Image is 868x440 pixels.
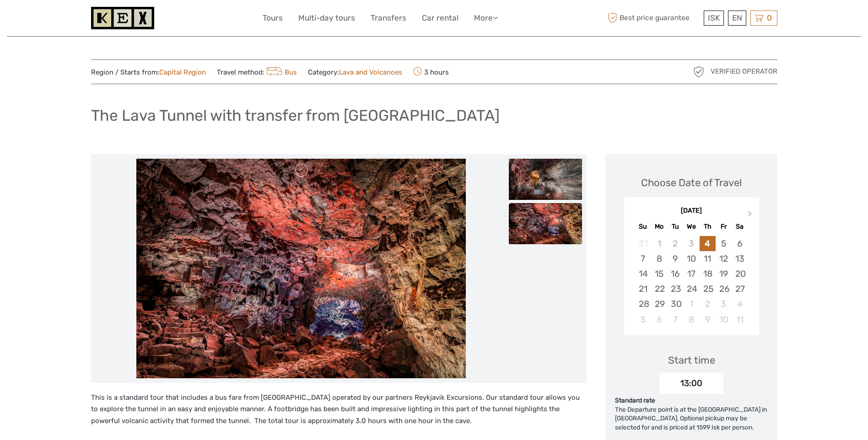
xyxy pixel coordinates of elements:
div: Sa [732,220,748,233]
div: Choose Tuesday, September 23rd, 2025 [667,281,683,296]
div: Choose Saturday, September 13th, 2025 [732,251,748,266]
a: Lava and Volcanoes [339,68,402,76]
div: Not available Sunday, August 31st, 2025 [635,236,651,251]
span: Verified Operator [711,67,777,76]
div: Not available Tuesday, September 2nd, 2025 [667,236,683,251]
div: Not available Monday, September 1st, 2025 [651,236,667,251]
div: Choose Friday, October 10th, 2025 [716,312,732,327]
div: Choose Thursday, September 18th, 2025 [700,266,716,281]
span: Best price guarantee [606,11,701,26]
div: Choose Tuesday, September 30th, 2025 [667,296,683,311]
div: EN [728,11,746,26]
img: 1261-44dab5bb-39f8-40da-b0c2-4d9fce00897c_logo_small.jpg [91,7,154,29]
div: Choose Thursday, September 25th, 2025 [700,281,716,296]
div: Choose Sunday, September 7th, 2025 [635,251,651,266]
div: Choose Saturday, September 27th, 2025 [732,281,748,296]
div: Choose Wednesday, September 17th, 2025 [683,266,699,281]
span: 3 hours [413,65,449,78]
div: Choose Monday, October 6th, 2025 [651,312,667,327]
div: Choose Monday, September 15th, 2025 [651,266,667,281]
div: 13:00 [659,373,723,394]
img: d3ce50650aa043b3b4c2eb14622f79db_main_slider.jpg [136,159,466,378]
div: Choose Friday, September 19th, 2025 [716,266,732,281]
a: Capital Region [159,68,206,76]
div: Choose Monday, September 22nd, 2025 [651,281,667,296]
div: Choose Thursday, October 9th, 2025 [700,312,716,327]
div: Choose Wednesday, October 1st, 2025 [683,296,699,311]
div: Choose Monday, September 8th, 2025 [651,251,667,266]
p: This is a standard tour that includes a bus fare from [GEOGRAPHIC_DATA] operated by our partners ... [91,392,587,427]
div: month 2025-09 [627,236,756,327]
div: Choose Friday, October 3rd, 2025 [716,296,732,311]
div: Choose Sunday, October 5th, 2025 [635,312,651,327]
h1: The Lava Tunnel with transfer from [GEOGRAPHIC_DATA] [91,106,500,125]
span: 0 [766,13,773,22]
div: Choose Tuesday, September 9th, 2025 [667,251,683,266]
div: Choose Wednesday, October 8th, 2025 [683,312,699,327]
div: Choose Thursday, October 2nd, 2025 [700,296,716,311]
a: Car rental [422,11,458,25]
div: Choose Thursday, September 11th, 2025 [700,251,716,266]
p: We're away right now. Please check back later! [13,16,103,23]
div: Su [635,220,651,233]
a: Multi-day tours [298,11,355,25]
div: Choose Thursday, September 4th, 2025 [700,236,716,251]
div: Choose Monday, September 29th, 2025 [651,296,667,311]
img: d3ce50650aa043b3b4c2eb14622f79db_slider_thumbnail.jpg [509,203,582,244]
div: Choose Date of Travel [641,176,742,190]
a: Bus [264,68,297,76]
div: Fr [716,220,732,233]
div: Choose Tuesday, October 7th, 2025 [667,312,683,327]
button: Open LiveChat chat widget [105,14,116,25]
div: Th [700,220,716,233]
div: Not available Wednesday, September 3rd, 2025 [683,236,699,251]
span: Region / Starts from: [91,68,206,77]
div: Choose Sunday, September 28th, 2025 [635,296,651,311]
span: Travel method: [217,65,297,78]
div: Choose Saturday, September 6th, 2025 [732,236,748,251]
div: Choose Saturday, October 11th, 2025 [732,312,748,327]
div: Choose Wednesday, September 24th, 2025 [683,281,699,296]
div: We [683,220,699,233]
div: The Departure point is at the [GEOGRAPHIC_DATA] in [GEOGRAPHIC_DATA]. Optional pickup may be sele... [615,405,768,432]
div: Choose Wednesday, September 10th, 2025 [683,251,699,266]
a: More [474,11,498,25]
span: Category: [308,68,402,77]
img: verified_operator_grey_128.png [691,64,706,79]
div: Tu [667,220,683,233]
img: b25d00636b7242728e8202b364ca0ca1_slider_thumbnail.jpg [509,159,582,200]
div: Mo [651,220,667,233]
span: ISK [708,13,720,22]
button: Next Month [744,209,758,223]
div: Start time [668,353,715,367]
a: Tours [263,11,283,25]
div: Choose Sunday, September 21st, 2025 [635,281,651,296]
div: Choose Sunday, September 14th, 2025 [635,266,651,281]
div: Choose Saturday, September 20th, 2025 [732,266,748,281]
div: Choose Friday, September 26th, 2025 [716,281,732,296]
a: Transfers [371,11,406,25]
div: Choose Saturday, October 4th, 2025 [732,296,748,311]
div: [DATE] [624,206,759,216]
div: Choose Friday, September 12th, 2025 [716,251,732,266]
div: Standard rate [615,396,768,405]
div: Choose Tuesday, September 16th, 2025 [667,266,683,281]
div: Choose Friday, September 5th, 2025 [716,236,732,251]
